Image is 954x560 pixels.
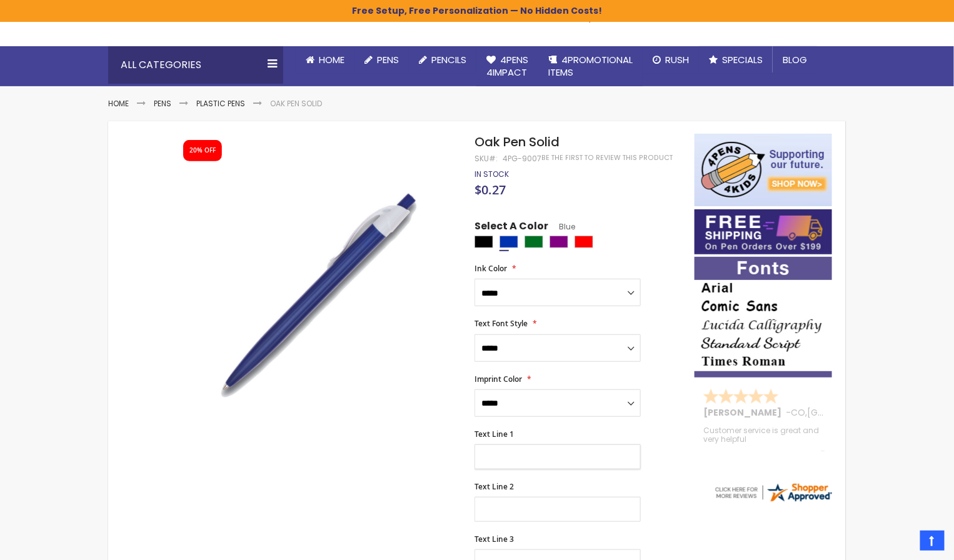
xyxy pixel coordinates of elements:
div: 20% OFF [189,146,216,155]
span: - , [786,406,899,419]
a: Pens [154,98,171,109]
span: $0.27 [474,181,506,198]
a: Blog [773,46,817,74]
span: Pens [377,53,399,66]
a: 4PROMOTIONALITEMS [538,46,643,87]
li: Oak Pen Solid [270,99,322,109]
span: Imprint Color [474,374,522,384]
span: 4Pens 4impact [486,53,528,79]
a: Home [108,98,129,109]
a: Home [296,46,354,74]
span: Blue [548,221,575,232]
a: Be the first to review this product [541,153,673,162]
span: [GEOGRAPHIC_DATA] [807,406,899,419]
span: Home [319,53,344,66]
span: Pencils [431,53,466,66]
span: CO [791,406,805,419]
a: 4pens.com certificate URL [713,496,833,506]
div: Customer service is great and very helpful [703,426,825,453]
a: 4Pens4impact [476,46,538,87]
a: Specials [699,46,773,74]
img: 4pens.com widget logo [713,481,833,504]
span: Text Font Style [474,318,528,329]
img: oak_solid_side_blue_1_1.jpg [172,152,458,437]
div: All Categories [108,46,283,84]
span: Blog [783,53,807,66]
span: In stock [474,169,509,179]
div: Blue [500,236,518,248]
a: Pens [354,46,409,74]
span: Text Line 2 [474,481,514,492]
span: Rush [665,53,689,66]
span: [PERSON_NAME] [703,406,786,419]
div: Red [575,236,593,248]
span: 4PROMOTIONAL ITEMS [548,53,633,79]
img: 4pens 4 kids [695,134,832,206]
span: Specials [722,53,763,66]
span: Oak Pen Solid [474,133,560,151]
img: font-personalization-examples [695,257,832,377]
img: Free shipping on orders over $199 [695,209,832,254]
a: Plastic Pens [196,98,245,109]
div: Green [525,236,543,248]
div: Black [474,236,493,248]
div: 4PG-9007 [503,154,541,164]
span: Select A Color [474,219,548,236]
div: Purple [550,236,568,248]
a: Pencils [409,46,476,74]
span: Ink Color [474,263,507,274]
span: Text Line 3 [474,534,514,544]
strong: SKU [474,153,498,164]
a: Rush [643,46,699,74]
iframe: Google Customer Reviews [851,526,954,560]
span: Text Line 1 [474,429,514,439]
div: Availability [474,169,509,179]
